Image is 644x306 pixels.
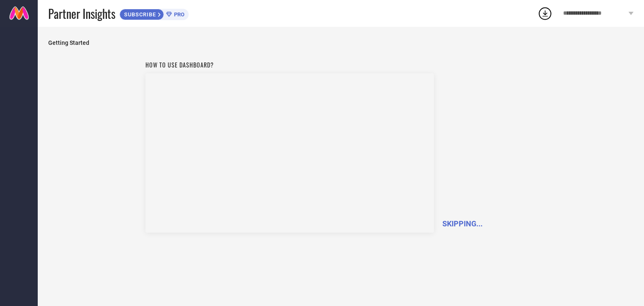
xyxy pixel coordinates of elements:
span: Getting Started [48,39,634,46]
span: SKIPPING... [442,219,483,228]
a: SUBSCRIBEPRO [119,7,189,20]
h1: How to use dashboard? [145,60,434,69]
span: PRO [172,11,184,18]
span: SUBSCRIBE [120,11,158,18]
iframe: Workspace Section [145,73,434,233]
span: Partner Insights [48,5,115,22]
div: Open download list [538,6,553,21]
